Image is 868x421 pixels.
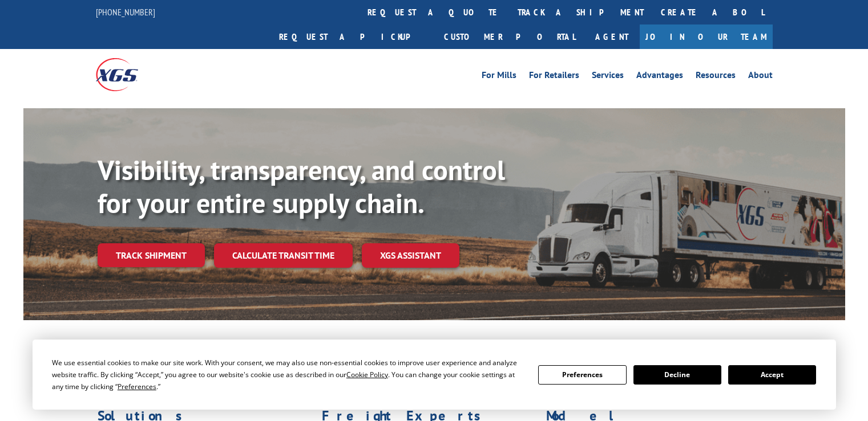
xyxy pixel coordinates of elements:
[636,71,683,83] a: Advantages
[52,357,524,393] div: We use essential cookies to make our site work. With your consent, we may also use non-essential ...
[346,370,388,379] span: Cookie Policy
[271,24,435,49] a: Request a pickup
[33,340,836,410] div: Cookie Consent Prompt
[728,365,816,385] button: Accept
[435,24,584,49] a: Customer Portal
[633,365,721,385] button: Decline
[118,382,156,391] span: Preferences
[96,6,155,18] a: [PHONE_NUMBER]
[696,71,736,83] a: Resources
[362,243,459,268] a: XGS ASSISTANT
[529,71,579,83] a: For Retailers
[748,71,773,83] a: About
[584,24,640,49] a: Agent
[482,71,516,83] a: For Mills
[592,71,624,83] a: Services
[98,243,205,267] a: Track shipment
[214,243,353,268] a: Calculate transit time
[98,152,505,220] b: Visibility, transparency, and control for your entire supply chain.
[538,365,626,385] button: Preferences
[640,24,773,49] a: Join Our Team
